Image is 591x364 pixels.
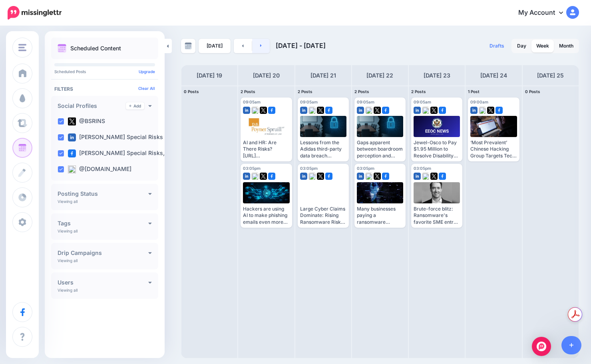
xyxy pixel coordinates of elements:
[139,69,155,74] a: Upgrade
[366,71,393,80] h4: [DATE] 22
[68,149,171,157] label: [PERSON_NAME] Special Risks, …
[260,173,267,180] img: twitter-square.png
[414,107,421,114] img: linkedin-square.png
[251,107,259,114] img: bluesky-square.png
[374,173,381,180] img: twitter-square.png
[357,139,403,159] div: Gaps apparent between boardroom perception and cyber reality [URL][DOMAIN_NAME][PERSON_NAME]
[68,133,172,141] label: [PERSON_NAME] Special Risks (…
[138,86,155,91] a: Clear All
[317,107,324,114] img: twitter-square.png
[308,173,316,180] img: bluesky-square.png
[310,71,336,80] h4: [DATE] 21
[357,107,364,114] img: linkedin-square.png
[58,199,78,204] p: Viewing all
[537,71,564,80] h4: [DATE] 25
[414,173,421,180] img: linkedin-square.png
[374,107,381,114] img: twitter-square.png
[243,107,250,114] img: linkedin-square.png
[58,103,126,109] h4: Social Profiles
[300,206,346,225] div: Large Cyber Claims Dominate: Rising Ransomware Risks and Industry-Specific Trends [URL][DOMAIN_NAME]
[58,250,148,256] h4: Drip Campaigns
[70,46,121,51] p: Scheduled Content
[480,71,507,80] h4: [DATE] 24
[58,258,78,263] p: Viewing all
[243,139,289,159] div: AI and HR: Are There Risks? [URL][DOMAIN_NAME]
[510,3,579,23] a: My Account
[512,40,531,52] a: Day
[357,206,403,225] div: Many businesses paying a ransomware demand don't get their data back [URL][DOMAIN_NAME]
[325,107,332,114] img: facebook-square.png
[470,99,488,104] span: 09:00am
[365,107,372,114] img: bluesky-square.png
[54,86,155,92] h4: Filters
[354,89,369,94] span: 2 Posts
[300,139,346,159] div: Lessons from the Adidas third-party data breach [URL][DOMAIN_NAME]
[414,206,460,225] div: Brute-force blitz: Ransomware's favorite SME entry point exposed [URL][DOMAIN_NAME]
[58,288,78,292] p: Viewing all
[357,99,374,104] span: 09:05am
[411,89,426,94] span: 2 Posts
[525,89,540,94] span: 0 Posts
[485,39,509,53] a: Drafts
[184,89,199,94] span: 0 Posts
[531,40,554,52] a: Week
[68,117,76,125] img: twitter-square.png
[300,173,307,180] img: linkedin-square.png
[468,89,480,94] span: 1 Post
[430,173,438,180] img: twitter-square.png
[241,89,255,94] span: 2 Posts
[268,173,275,180] img: facebook-square.png
[260,107,267,114] img: twitter-square.png
[300,107,307,114] img: linkedin-square.png
[253,71,280,80] h4: [DATE] 20
[243,99,261,104] span: 09:05am
[126,102,144,109] a: Add
[199,39,231,53] a: [DATE]
[54,70,155,74] p: Scheduled Posts
[58,280,148,285] h4: Users
[68,165,76,173] img: bluesky-square.png
[197,71,222,80] h4: [DATE] 19
[532,337,551,356] div: Open Intercom Messenger
[308,107,316,114] img: bluesky-square.png
[243,166,261,171] span: 03:05pm
[185,42,192,50] img: calendar-grey-darker.png
[58,221,148,226] h4: Tags
[470,139,517,159] div: ‘Most Prevalent’ Chinese Hacking Group Targets Tech, Law Firms [URL][DOMAIN_NAME]
[357,166,374,171] span: 03:05pm
[268,107,275,114] img: facebook-square.png
[58,191,148,197] h4: Posting Status
[382,107,389,114] img: facebook-square.png
[424,71,450,80] h4: [DATE] 23
[357,173,364,180] img: linkedin-square.png
[470,107,478,114] img: linkedin-square.png
[68,117,105,125] label: @BSRINS
[68,149,76,157] img: facebook-square.png
[414,99,431,104] span: 09:05am
[8,6,62,20] img: Missinglettr
[58,229,78,233] p: Viewing all
[439,107,446,114] img: facebook-square.png
[298,89,312,94] span: 2 Posts
[365,173,372,180] img: bluesky-square.png
[68,165,131,173] label: @[DOMAIN_NAME]
[422,107,429,114] img: bluesky-square.png
[382,173,389,180] img: facebook-square.png
[414,166,431,171] span: 03:05pm
[68,133,76,141] img: linkedin-square.png
[251,173,259,180] img: bluesky-square.png
[58,44,66,53] img: calendar.png
[276,42,326,50] span: [DATE] - [DATE]
[430,107,438,114] img: twitter-square.png
[439,173,446,180] img: facebook-square.png
[422,173,429,180] img: bluesky-square.png
[18,44,26,51] img: menu.png
[490,44,504,48] span: Drafts
[479,107,486,114] img: bluesky-square.png
[325,173,332,180] img: facebook-square.png
[317,173,324,180] img: twitter-square.png
[243,173,250,180] img: linkedin-square.png
[495,107,503,114] img: facebook-square.png
[243,206,289,225] div: Hackers are using AI to make phishing emails even more convincing [URL][DOMAIN_NAME]
[487,107,494,114] img: twitter-square.png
